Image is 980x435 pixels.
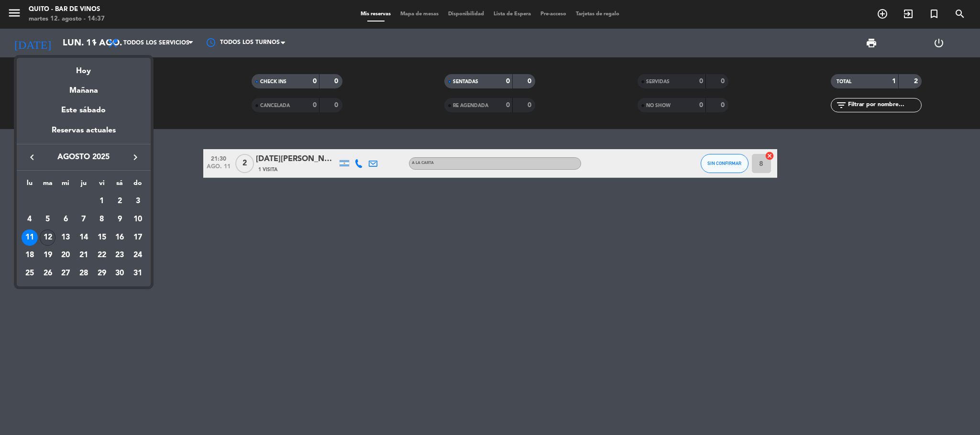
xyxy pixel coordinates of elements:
[40,211,56,228] div: 5
[17,58,151,77] div: Hoy
[40,265,56,282] div: 26
[56,210,75,228] td: 6 de agosto de 2025
[129,210,147,228] td: 10 de agosto de 2025
[75,264,93,283] td: 28 de agosto de 2025
[56,178,75,193] th: miércoles
[111,193,129,211] td: 2 de agosto de 2025
[22,248,38,264] div: 18
[111,265,128,282] div: 30
[75,247,93,265] td: 21 de agosto de 2025
[39,210,57,228] td: 5 de agosto de 2025
[130,229,146,246] div: 17
[57,248,74,264] div: 20
[76,229,92,246] div: 14
[21,247,39,265] td: 18 de agosto de 2025
[93,193,111,211] td: 1 de agosto de 2025
[56,228,75,247] td: 13 de agosto de 2025
[94,265,110,282] div: 29
[111,229,128,246] div: 16
[130,193,146,209] div: 3
[93,247,111,265] td: 22 de agosto de 2025
[23,151,41,163] button: keyboard_arrow_left
[21,193,93,211] td: AGO.
[40,248,56,264] div: 19
[57,229,74,246] div: 13
[111,193,128,209] div: 2
[57,211,74,228] div: 6
[93,210,111,228] td: 8 de agosto de 2025
[129,264,147,283] td: 31 de agosto de 2025
[94,229,110,246] div: 15
[75,178,93,193] th: jueves
[39,264,57,283] td: 26 de agosto de 2025
[129,228,147,247] td: 17 de agosto de 2025
[75,228,93,247] td: 14 de agosto de 2025
[21,210,39,228] td: 4 de agosto de 2025
[22,265,38,282] div: 25
[26,152,38,163] i: keyboard_arrow_left
[76,265,92,282] div: 28
[94,211,110,228] div: 8
[111,178,129,193] th: sábado
[75,210,93,228] td: 7 de agosto de 2025
[129,178,147,193] th: domingo
[76,248,92,264] div: 21
[94,193,110,209] div: 1
[111,264,129,283] td: 30 de agosto de 2025
[94,248,110,264] div: 22
[22,211,38,228] div: 4
[93,228,111,247] td: 15 de agosto de 2025
[93,264,111,283] td: 29 de agosto de 2025
[40,229,56,246] div: 12
[111,210,129,228] td: 9 de agosto de 2025
[130,265,146,282] div: 31
[17,77,151,97] div: Mañana
[129,247,147,265] td: 24 de agosto de 2025
[127,151,144,163] button: keyboard_arrow_right
[22,229,38,246] div: 11
[130,248,146,264] div: 24
[111,248,128,264] div: 23
[21,178,39,193] th: lunes
[56,264,75,283] td: 27 de agosto de 2025
[111,228,129,247] td: 16 de agosto de 2025
[17,124,151,144] div: Reservas actuales
[39,178,57,193] th: martes
[111,211,128,228] div: 9
[130,211,146,228] div: 10
[21,264,39,283] td: 25 de agosto de 2025
[41,151,127,163] span: agosto 2025
[130,152,141,163] i: keyboard_arrow_right
[129,193,147,211] td: 3 de agosto de 2025
[39,228,57,247] td: 12 de agosto de 2025
[57,265,74,282] div: 27
[111,247,129,265] td: 23 de agosto de 2025
[56,247,75,265] td: 20 de agosto de 2025
[21,228,39,247] td: 11 de agosto de 2025
[93,178,111,193] th: viernes
[17,97,151,124] div: Este sábado
[39,247,57,265] td: 19 de agosto de 2025
[76,211,92,228] div: 7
